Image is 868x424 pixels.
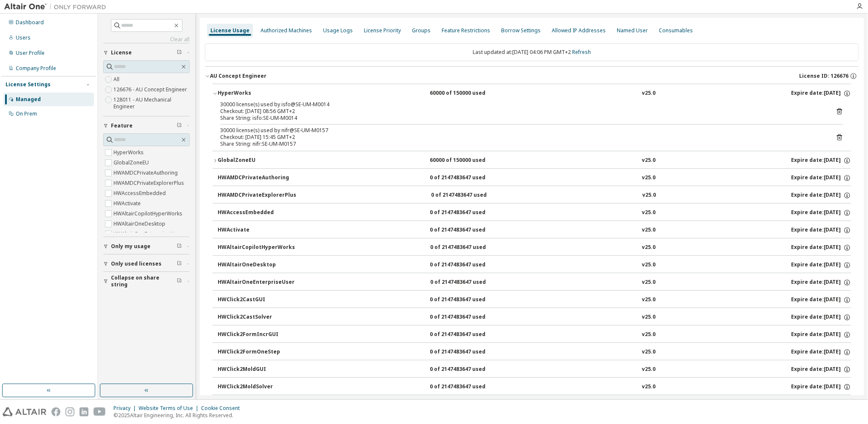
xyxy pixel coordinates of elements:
div: Expire date: [DATE] [791,383,851,391]
div: v25.0 [642,331,655,339]
div: License Settings [6,81,51,88]
div: HWClick2MoldSolver [218,383,294,391]
div: Expire date: [DATE] [791,244,851,252]
span: Clear filter [177,122,182,129]
div: HWAltairCopilotHyperWorks [218,244,295,252]
a: Refresh [572,48,591,56]
div: Allowed IP Addresses [552,27,606,34]
div: Expire date: [DATE] [791,90,851,97]
button: Collapse on share string [103,272,190,291]
button: HWClick2FormIncrGUI0 of 2147483647 usedv25.0Expire date:[DATE] [218,325,851,344]
div: v25.0 [642,366,655,373]
label: 128011 - AU Mechanical Engineer [113,95,190,112]
div: v25.0 [642,383,655,391]
label: HWAltairCopilotHyperWorks [113,209,184,219]
label: HWAccessEmbedded [113,188,167,198]
div: HWClick2FormOneStep [218,348,294,356]
div: HWActivate [218,226,294,234]
div: HWAMDCPrivateAuthoring [218,174,294,182]
button: HWActivate0 of 2147483647 usedv25.0Expire date:[DATE] [218,221,851,240]
div: Cookie Consent [201,405,245,412]
div: Expire date: [DATE] [791,279,851,286]
div: Expire date: [DATE] [791,348,851,356]
div: Expire date: [DATE] [791,261,851,269]
div: 0 of 2147483647 used [430,314,506,321]
img: linkedin.svg [79,407,88,416]
div: Expire date: [DATE] [791,296,851,304]
div: Consumables [659,27,693,34]
div: HWAccessEmbedded [218,209,294,217]
div: Company Profile [16,65,56,72]
button: AU Concept EngineerLicense ID: 126676 [205,67,859,85]
div: Managed [16,96,41,103]
div: v25.0 [642,261,655,269]
div: License Usage [210,27,250,34]
img: youtube.svg [94,407,106,416]
div: 0 of 2147483647 used [430,261,506,269]
button: HWAMDCPrivateAuthoring0 of 2147483647 usedv25.0Expire date:[DATE] [218,169,851,187]
div: v25.0 [642,348,655,356]
div: 0 of 2147483647 used [430,244,507,252]
img: instagram.svg [65,407,74,416]
div: Expire date: [DATE] [791,314,851,321]
div: 0 of 2147483647 used [430,209,506,217]
span: Clear filter [177,49,182,56]
button: HWAltairCopilotHyperWorks0 of 2147483647 usedv25.0Expire date:[DATE] [218,238,851,257]
div: Dashboard [16,19,44,26]
span: Only my usage [111,243,150,250]
span: Feature [111,122,133,129]
span: Only used licenses [111,260,162,267]
span: Clear filter [177,243,182,250]
button: HWClick2CastSolver0 of 2147483647 usedv25.0Expire date:[DATE] [218,308,851,327]
button: Only my usage [103,237,190,256]
div: 0 of 2147483647 used [431,192,508,199]
div: HyperWorks [218,90,294,97]
div: Expire date: [DATE] [791,209,851,217]
div: v25.0 [642,244,656,252]
span: License [111,49,132,56]
div: HWAltairOneEnterpriseUser [218,279,295,286]
div: Expire date: [DATE] [791,157,851,164]
label: GlobalZoneEU [113,158,150,168]
button: HWClick2FormOneStep0 of 2147483647 usedv25.0Expire date:[DATE] [218,343,851,362]
div: 60000 of 150000 used [430,90,506,97]
div: AU Concept Engineer [210,73,267,79]
div: v25.0 [642,90,655,97]
div: Expire date: [DATE] [791,331,851,339]
div: 0 of 2147483647 used [430,348,506,356]
div: Checkout: [DATE] 15:45 GMT+2 [220,134,823,141]
div: 0 of 2147483647 used [430,383,506,391]
div: Expire date: [DATE] [791,174,851,182]
button: HWAltairOneDesktop0 of 2147483647 usedv25.0Expire date:[DATE] [218,256,851,274]
div: v25.0 [642,279,655,286]
div: v25.0 [642,157,655,164]
div: 60000 of 150000 used [430,157,506,164]
button: HWAltairOneEnterpriseUser0 of 2147483647 usedv25.0Expire date:[DATE] [218,273,851,292]
div: Share String: isfo:SE-UM-M0014 [220,115,823,122]
div: Feature Restrictions [442,27,490,34]
div: 0 of 2147483647 used [430,174,506,182]
label: HWAMDCPrivateExplorerPlus [113,178,186,188]
div: 0 of 2147483647 used [430,366,506,373]
button: HyperWorks60000 of 150000 usedv25.0Expire date:[DATE] [213,84,851,103]
div: Users [16,34,31,41]
div: Share String: nifr:SE-UM-M0157 [220,141,823,147]
button: HWClick2MoldGUI0 of 2147483647 usedv25.0Expire date:[DATE] [218,360,851,379]
div: 30000 license(s) used by isfo@SE-UM-M0014 [220,101,823,108]
div: Website Terms of Use [139,405,201,412]
button: Only used licenses [103,254,190,273]
div: License Priority [364,27,401,34]
div: GlobalZoneEU [218,157,294,164]
img: facebook.svg [51,407,60,416]
div: On Prem [16,110,37,117]
div: 0 of 2147483647 used [430,226,506,234]
label: HWAltairOneEnterpriseUser [113,229,183,239]
button: GlobalZoneEU60000 of 150000 usedv25.0Expire date:[DATE] [213,151,851,170]
button: HWAMDCPrivateExplorerPlus0 of 2147483647 usedv25.0Expire date:[DATE] [218,186,851,205]
div: Checkout: [DATE] 08:56 GMT+2 [220,108,823,115]
div: 0 of 2147483647 used [430,296,506,304]
div: v25.0 [643,192,656,199]
button: HWClick2CastGUI0 of 2147483647 usedv25.0Expire date:[DATE] [218,291,851,309]
button: HWAccessEmbedded0 of 2147483647 usedv25.0Expire date:[DATE] [218,204,851,222]
button: HWClick2MoldSolver0 of 2147483647 usedv25.0Expire date:[DATE] [218,378,851,396]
